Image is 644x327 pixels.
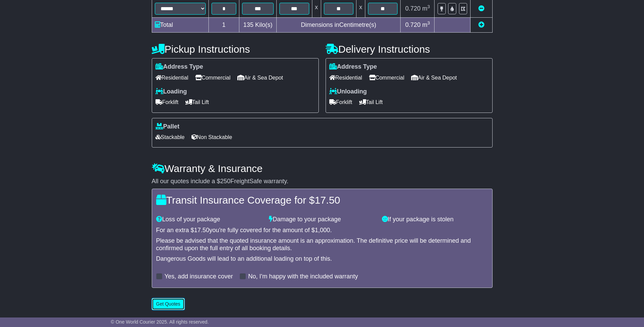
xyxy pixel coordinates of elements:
[155,97,179,107] span: Forklift
[156,255,488,263] div: Dangerous Goods will lead to an additional loading on top of this.
[329,88,367,96] label: Unloading
[191,132,232,142] span: Non Stackable
[422,5,430,12] span: m
[152,44,319,55] h4: Pickup Instructions
[379,216,492,223] div: If your package is stolen
[153,216,266,223] div: Loss of your package
[156,227,488,234] div: For an extra $ you're fully covered for the amount of $ .
[165,273,233,280] label: Yes, add insurance cover
[155,72,188,83] span: Residential
[195,72,231,83] span: Commercial
[369,72,404,83] span: Commercial
[329,72,362,83] span: Residential
[405,5,421,12] span: 0.720
[155,123,180,131] label: Pallet
[156,194,488,206] h4: Transit Insurance Coverage for $
[315,227,330,234] span: 1,000
[152,18,208,33] td: Total
[315,194,340,206] span: 17.50
[111,319,209,325] span: © One World Courier 2025. All rights reserved.
[156,237,488,252] div: Please be advised that the quoted insurance amount is an approximation. The definitive price will...
[185,97,209,107] span: Tail Lift
[478,5,484,12] a: Remove this item
[277,18,401,33] td: Dimensions in Centimetre(s)
[152,178,493,185] div: All our quotes include a $ FreightSafe warranty.
[329,63,377,71] label: Address Type
[243,21,254,28] span: 135
[248,273,358,280] label: No, I'm happy with the included warranty
[155,132,185,142] span: Stackable
[155,88,187,96] label: Loading
[427,20,430,25] sup: 3
[220,178,231,185] span: 250
[152,298,185,310] button: Get Quotes
[194,227,209,234] span: 17.50
[237,72,283,83] span: Air & Sea Depot
[326,44,493,55] h4: Delivery Instructions
[208,18,239,33] td: 1
[265,216,379,223] div: Damage to your package
[411,72,457,83] span: Air & Sea Depot
[152,163,493,174] h4: Warranty & Insurance
[155,63,203,71] label: Address Type
[329,97,352,107] span: Forklift
[405,21,421,28] span: 0.720
[427,4,430,9] sup: 3
[422,21,430,28] span: m
[239,18,277,33] td: Kilo(s)
[478,21,484,28] a: Add new item
[359,97,383,107] span: Tail Lift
